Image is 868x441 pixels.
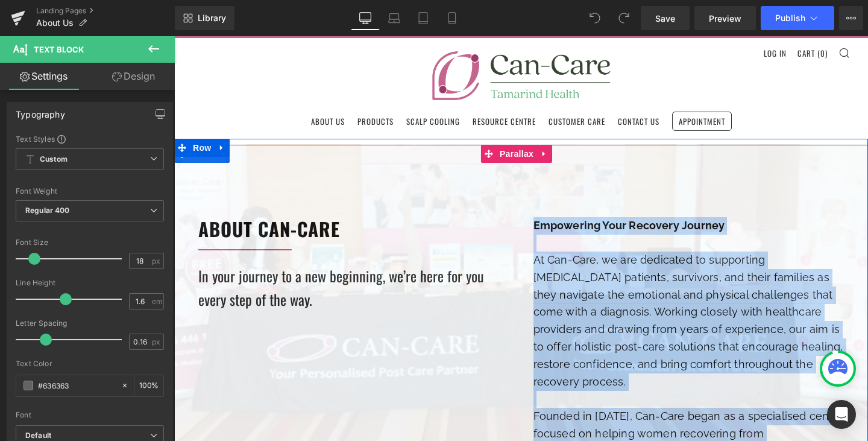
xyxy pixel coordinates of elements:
div: % [134,375,163,396]
span: About Us [36,18,74,28]
a: Desktop [351,6,380,30]
a: Mobile [438,6,467,30]
a: Scalp Cooling [232,75,286,95]
a: Laptop [380,6,409,30]
a: Log in [590,7,612,27]
input: Color [38,379,115,392]
span: At Can-Care, we are dedicated to supporting [MEDICAL_DATA] patients, survivors, and their familie... [359,217,669,352]
b: Regular 400 [25,206,70,215]
button: Publish [761,6,834,30]
a: Products [183,75,219,95]
a: Contact Us [444,75,485,95]
button: More [839,6,863,30]
span: 0 [646,11,651,23]
b: Custom [40,154,68,165]
a: Customer Care [374,75,431,95]
a: New Library [175,6,234,30]
button: Redo [612,6,636,30]
div: Font [16,411,164,419]
b: About Can-Care [24,179,166,206]
button: Undo [583,6,607,30]
span: Save [655,12,675,25]
span: Text Block [34,45,84,54]
span: Row [16,103,40,121]
a: Expand / Collapse [40,103,55,121]
div: Text Color [16,360,164,368]
span: px [152,338,162,346]
span: Publish [775,13,805,23]
span: Preview [709,12,741,25]
a: Design [90,63,177,90]
iframe: To enrich screen reader interactions, please activate Accessibility in Grammarly extension settings [174,36,868,441]
span: px [152,257,162,265]
div: Open Intercom Messenger [827,400,856,429]
span: Library [198,13,226,24]
div: Text Styles [16,134,164,144]
div: Line Height [16,279,164,287]
span: Parallax [322,109,362,127]
a: Landing Pages [36,6,175,16]
div: Letter Spacing [16,319,164,328]
strong: Empowering Your Recovery Journey [359,183,551,195]
a: Tablet [409,6,438,30]
span: em [152,297,162,305]
div: Typography [16,103,65,119]
a: Expand / Collapse [362,109,378,127]
a: Appointment [498,75,558,95]
p: In your journey to a new beginning, we’re here for you every step of the way. [24,228,335,274]
a: Resource Centre [298,75,362,95]
a: Cart (0) [623,7,653,27]
div: Font Size [16,238,164,247]
a: Preview [694,6,756,30]
i: Default [25,431,51,441]
div: Font Weight [16,187,164,195]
